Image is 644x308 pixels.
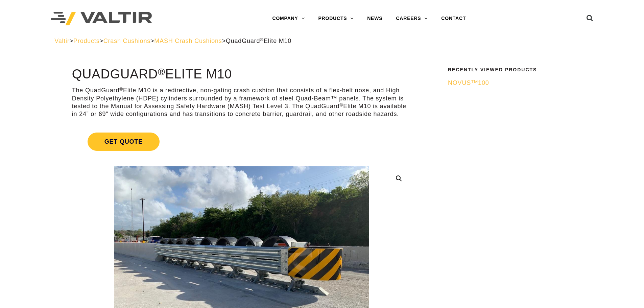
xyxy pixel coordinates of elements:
[103,38,150,44] a: Crash Cushions
[265,12,311,25] a: COMPANY
[88,133,160,151] span: Get Quote
[119,87,123,92] sup: ®
[434,12,473,25] a: CONTACT
[389,12,434,25] a: CAREERS
[154,38,222,44] a: MASH Crash Cushions
[448,79,489,86] span: NOVUS 100
[471,79,478,84] sup: TM
[260,37,264,42] sup: ®
[54,37,590,45] div: > > > >
[73,38,99,44] a: Products
[51,12,152,26] img: Valtir
[448,67,585,72] h2: Recently Viewed Products
[226,38,291,44] span: QuadGuard Elite M10
[72,67,411,81] h1: QuadGuard Elite M10
[158,66,165,77] sup: ®
[360,12,389,25] a: NEWS
[339,102,343,108] sup: ®
[72,124,411,159] a: Get Quote
[54,38,69,44] a: Valtir
[448,79,585,87] a: NOVUSTM100
[72,87,411,118] p: The QuadGuard Elite M10 is a redirective, non-gating crash cushion that consists of a flex-belt n...
[311,12,360,25] a: PRODUCTS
